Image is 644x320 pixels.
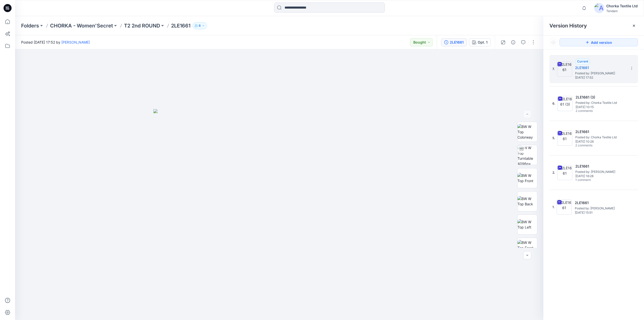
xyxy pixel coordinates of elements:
[199,23,201,28] p: 8
[552,170,555,175] span: 2.
[552,136,555,140] span: 5.
[575,71,625,76] span: Posted by: Marta Miquel
[577,59,588,63] span: Current
[517,196,537,207] img: BW W Top Back
[552,205,555,209] span: 1.
[575,178,611,182] span: 1 comment
[575,140,626,143] span: [DATE] 10:26
[517,124,537,140] img: BW W Top Colorway
[632,24,636,28] button: Close
[21,22,39,29] a: Folders
[124,22,160,29] a: T2 2nd ROUND
[594,3,604,13] img: avatar
[575,144,611,148] span: 2 comments
[559,38,638,46] button: Add version
[606,9,638,13] div: Tendam
[192,22,207,29] button: 8
[575,65,625,71] h5: 2LE1661
[517,145,537,165] img: BW W Top Turntable 4096px
[61,40,90,44] a: [PERSON_NAME]
[171,22,190,29] p: 2LE1661
[552,67,555,71] span: 7.
[509,38,517,46] button: Details
[575,211,625,214] span: [DATE] 15:51
[576,109,611,113] span: 2 comments
[517,173,537,183] img: BW W Top Front
[575,169,626,174] span: Posted by: Marta Miquel
[606,3,638,9] div: Chorka Textile Ltd
[575,200,625,206] h5: 2LE1661
[576,105,626,109] span: [DATE] 10:15
[576,94,626,100] h5: 2LE1661 (3)
[441,38,467,46] button: 2LE1661
[575,129,626,135] h5: 2LE1661
[575,76,625,79] span: [DATE] 17:52
[557,61,572,77] img: 2LE1661
[21,40,90,45] span: Posted [DATE] 17:52 by
[557,165,572,180] img: 2LE1661
[557,200,572,215] img: 2LE1661
[552,101,555,106] span: 6.
[478,40,488,45] div: Opt. 1
[517,240,537,256] img: BW W Top Front Chest
[575,206,625,211] span: Posted by: Marta Miquel
[469,38,491,46] button: Opt. 1
[517,219,537,230] img: BW W Top Left
[50,22,113,29] a: CHORKA - Women'Secret
[450,40,464,45] div: 2LE1661
[557,131,572,146] img: 2LE1661
[576,100,626,105] span: Posted by: Chorka Textile Ltd
[549,23,587,29] span: Version History
[575,163,626,169] h5: 2LE1661
[153,109,405,320] img: eyJhbGciOiJIUzI1NiIsImtpZCI6IjAiLCJzbHQiOiJzZXMiLCJ0eXAiOiJKV1QifQ.eyJkYXRhIjp7InR5cGUiOiJzdG9yYW...
[575,135,626,140] span: Posted by: Chorka Textile Ltd
[549,38,557,46] button: Show Hidden Versions
[557,96,573,111] img: 2LE1661 (3)
[575,174,626,178] span: [DATE] 16:28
